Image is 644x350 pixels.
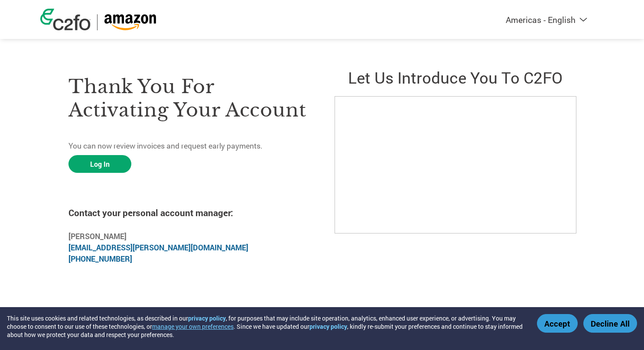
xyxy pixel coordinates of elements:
[335,67,576,88] h2: Let us introduce you to C2FO
[68,140,309,152] p: You can now review invoices and request early payments.
[537,314,578,333] button: Accept
[152,322,234,331] button: manage your own preferences
[7,314,524,339] div: This site uses cookies and related technologies, as described in our , for purposes that may incl...
[309,322,347,331] a: privacy policy
[68,231,127,241] b: [PERSON_NAME]
[40,9,91,30] img: c2fo logo
[583,314,637,333] button: Decline All
[68,75,309,122] h3: Thank you for activating your account
[104,14,156,30] img: Amazon
[68,243,248,253] a: [EMAIL_ADDRESS][PERSON_NAME][DOMAIN_NAME]
[68,155,131,173] a: Log In
[188,314,226,322] a: privacy policy
[335,96,576,233] iframe: C2FO Introduction Video
[68,254,132,264] a: [PHONE_NUMBER]
[68,207,309,219] h4: Contact your personal account manager:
